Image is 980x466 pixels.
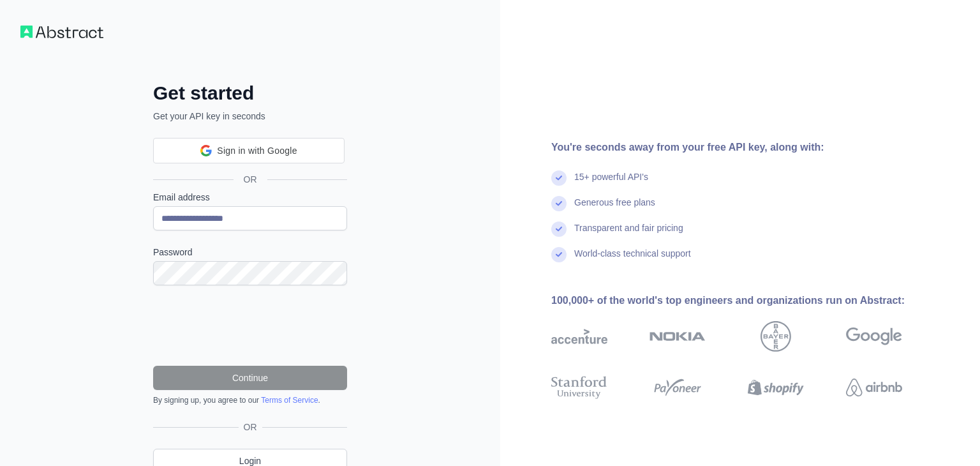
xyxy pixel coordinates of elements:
div: Sign in with Google [153,138,345,163]
div: By signing up, you agree to our . [153,395,347,405]
img: check mark [551,222,567,237]
img: shopify [748,373,804,402]
label: Password [153,246,347,259]
img: check mark [551,247,567,262]
img: payoneer [650,373,706,402]
img: nokia [650,321,706,352]
img: accenture [551,321,607,352]
div: You're seconds away from your free API key, along with: [551,140,943,155]
p: Get your API key in seconds [153,110,347,123]
iframe: reCAPTCHA [153,301,347,350]
div: 15+ powerful API's [574,170,648,196]
div: Generous free plans [574,196,655,222]
img: bayer [761,321,791,352]
img: check mark [551,170,567,186]
div: 100,000+ of the world's top engineers and organizations run on Abstract: [551,293,943,308]
label: Email address [153,191,347,204]
span: OR [234,173,267,186]
img: airbnb [846,373,902,402]
div: World-class technical support [574,247,691,273]
h2: Get started [153,82,347,105]
img: Workflow [20,26,103,38]
a: Terms of Service [261,396,318,405]
span: OR [239,421,262,433]
div: Transparent and fair pricing [574,222,683,247]
button: Continue [153,366,347,390]
img: stanford university [551,373,607,402]
span: Sign in with Google [217,144,297,158]
img: google [846,321,902,352]
img: check mark [551,196,567,211]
